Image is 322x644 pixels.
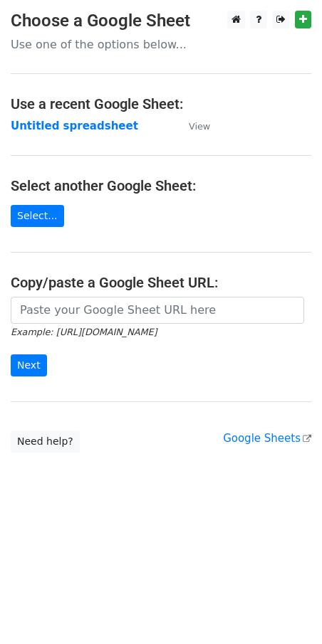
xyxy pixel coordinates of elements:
[11,177,311,194] h4: Select another Google Sheet:
[189,121,210,132] small: View
[11,11,311,31] h3: Choose a Google Sheet
[11,354,47,376] input: Next
[11,327,157,337] small: Example: [URL][DOMAIN_NAME]
[11,37,311,52] p: Use one of the options below...
[223,432,311,445] a: Google Sheets
[11,297,304,324] input: Paste your Google Sheet URL here
[11,274,311,291] h4: Copy/paste a Google Sheet URL:
[11,205,64,227] a: Select...
[11,431,80,453] a: Need help?
[11,120,138,132] a: Untitled spreadsheet
[175,120,210,132] a: View
[11,95,311,112] h4: Use a recent Google Sheet:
